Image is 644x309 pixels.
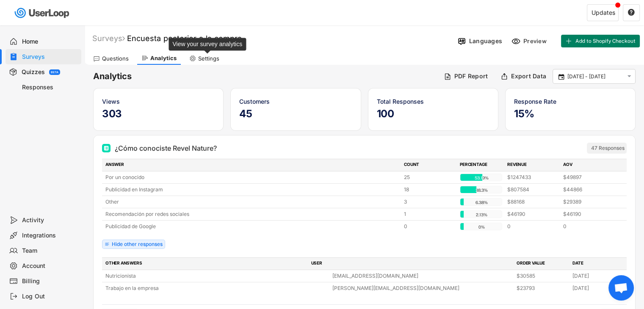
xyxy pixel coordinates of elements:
[404,198,455,206] div: 3
[514,108,627,120] h5: 15%
[377,108,489,120] h5: 100
[462,174,501,182] div: 53.19%
[523,37,549,45] div: Preview
[332,272,512,280] div: [EMAIL_ADDRESS][DOMAIN_NAME]
[22,216,78,224] div: Activity
[507,186,558,193] div: $807584
[105,198,399,206] div: Other
[377,97,489,106] div: Total Responses
[105,223,399,230] div: Publicidad de Google
[563,198,614,206] div: $29389
[22,262,78,270] div: Account
[558,72,564,80] text: 
[460,161,502,169] div: PERCENTAGE
[462,199,501,206] div: 6.38%
[22,292,78,301] div: Log Out
[404,186,455,193] div: 18
[22,38,78,46] div: Home
[332,284,512,292] div: [PERSON_NAME][EMAIL_ADDRESS][DOMAIN_NAME]
[22,277,78,285] div: Billing
[572,272,623,280] div: [DATE]
[507,210,558,218] div: $46190
[628,8,635,16] text: 
[557,73,565,80] button: 
[517,284,567,292] div: $23793
[105,161,399,169] div: ANSWER
[22,53,78,61] div: Surveys
[22,68,45,76] div: Quizzes
[561,35,640,47] button: Add to Shopify Checkout
[104,146,109,151] img: Multi Select
[105,174,399,181] div: Por un conocido
[198,55,219,62] div: Settings
[627,73,631,80] text: 
[507,223,558,230] div: 0
[239,97,352,106] div: Customers
[454,72,488,80] div: PDF Report
[507,174,558,181] div: $1247433
[102,97,215,106] div: Views
[102,55,129,62] div: Questions
[563,174,614,181] div: $49897
[462,223,501,231] div: 0%
[517,260,567,268] div: ORDER VALUE
[404,210,455,218] div: 1
[105,272,327,280] div: Nutricionista
[507,198,558,206] div: $88168
[311,260,512,268] div: USER
[105,284,327,292] div: Trabajo en la empresa
[575,39,636,44] span: Add to Shopify Checkout
[517,272,567,280] div: $30585
[404,174,455,181] div: 25
[127,34,242,43] font: Encuesta posterior a la compra
[115,143,217,153] div: ¿Cómo conociste Revel Nature?
[404,161,455,169] div: COUNT
[507,161,558,169] div: REVENUE
[563,186,614,193] div: $44866
[105,186,399,193] div: Publicidad en Instagram
[591,10,615,16] div: Updates
[22,232,78,240] div: Integrations
[105,210,399,218] div: Recomendación por redes sociales
[22,83,78,91] div: Responses
[239,108,352,120] h5: 45
[93,71,437,82] h6: Analytics
[567,72,623,81] input: Select Date Range
[511,72,546,80] div: Export Data
[462,186,501,194] div: 38.3%
[514,97,627,106] div: Response Rate
[627,9,635,17] button: 
[51,71,58,74] div: BETA
[563,223,614,230] div: 0
[469,37,502,45] div: Languages
[625,73,633,80] button: 
[150,55,177,62] div: Analytics
[102,108,215,120] h5: 303
[457,37,466,46] img: Language%20Icon.svg
[563,161,614,169] div: AOV
[563,210,614,218] div: $46190
[404,223,455,230] div: 0
[608,275,634,301] div: Chat abierto
[572,284,623,292] div: [DATE]
[591,145,625,152] div: 47 Responses
[572,260,623,268] div: DATE
[13,4,72,22] img: userloop-logo-01.svg
[462,211,501,218] div: 2.13%
[105,260,306,268] div: OTHER ANSWERS
[92,33,125,43] div: Surveys
[112,242,163,247] div: Hide other responses
[22,247,78,255] div: Team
